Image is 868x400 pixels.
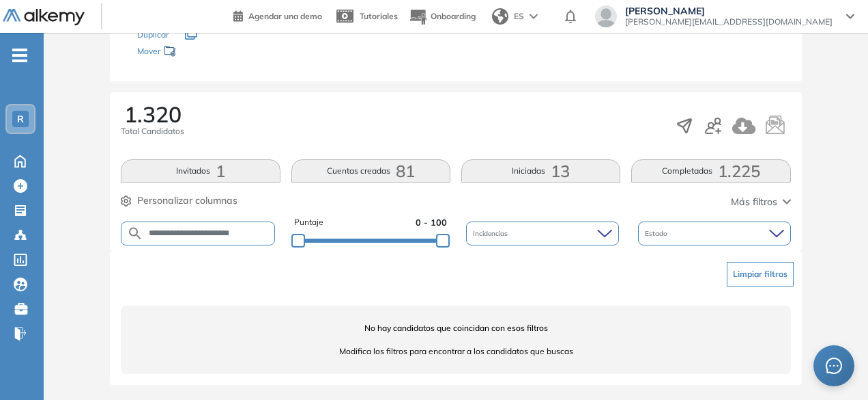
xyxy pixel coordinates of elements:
[461,159,620,183] button: Iniciadas13
[731,195,777,209] span: Más filtros
[121,159,280,183] button: Invitados1
[233,7,322,23] a: Agendar una demo
[121,125,184,137] span: Total Candidatos
[625,5,833,16] span: [PERSON_NAME]
[121,194,237,208] button: Personalizar columnas
[17,114,24,124] span: R
[514,10,524,23] span: ES
[127,225,143,242] img: SEARCH_ALT
[124,103,182,125] span: 1.320
[727,262,794,286] button: Limpiar filtros
[121,322,790,334] span: No hay candidatos que coincidan con esos filtros
[638,222,791,245] div: Estado
[826,358,842,374] span: message
[137,40,274,65] div: Mover
[137,194,237,208] span: Personalizar columnas
[12,54,27,57] i: -
[3,9,85,26] img: Logo
[625,16,833,27] span: [PERSON_NAME][EMAIL_ADDRESS][DOMAIN_NAME]
[431,11,476,21] span: Onboarding
[416,216,447,229] span: 0 - 100
[645,228,670,239] span: Estado
[492,8,508,25] img: world
[121,345,790,358] span: Modifica los filtros para encontrar a los candidatos que buscas
[248,11,322,21] span: Agendar una demo
[466,222,619,245] div: Incidencias
[631,159,790,183] button: Completadas1.225
[473,228,510,239] span: Incidencias
[291,159,450,183] button: Cuentas creadas81
[137,29,169,40] span: Duplicar
[409,2,476,31] button: Onboarding
[360,11,398,21] span: Tutoriales
[731,195,791,209] button: Más filtros
[530,14,538,19] img: arrow
[294,216,323,229] span: Puntaje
